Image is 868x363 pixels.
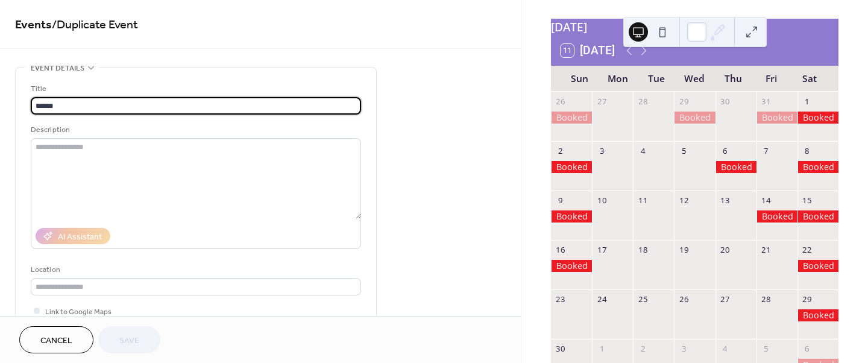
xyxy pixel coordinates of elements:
span: Event details [31,62,84,75]
span: / Duplicate Event [52,13,138,37]
div: 24 [596,294,607,305]
div: Mon [599,66,638,92]
div: 26 [555,96,566,107]
div: Location [31,264,359,276]
div: Wed [676,66,714,92]
div: Booked [797,161,838,173]
div: Booked [797,112,838,124]
div: 31 [761,96,772,107]
div: 26 [679,294,690,305]
div: 30 [720,96,731,107]
div: Booked [797,309,838,321]
div: 3 [679,344,690,355]
div: Booked [756,112,797,124]
div: Sun [561,66,599,92]
div: Booked [551,112,592,124]
div: Booked [715,161,756,173]
div: 17 [596,244,607,255]
div: 6 [720,145,731,156]
div: 9 [555,195,566,206]
div: 2 [637,344,648,355]
div: Booked [674,112,715,124]
div: 29 [802,294,813,305]
div: 30 [555,344,566,355]
div: 27 [720,294,731,305]
div: Booked [551,260,592,272]
div: 15 [802,195,813,206]
div: 5 [679,145,690,156]
div: 25 [637,294,648,305]
div: 4 [637,145,648,156]
div: 22 [802,244,813,255]
button: Cancel [19,326,93,353]
div: Fri [752,66,791,92]
div: Description [31,124,359,136]
div: 23 [555,294,566,305]
div: [DATE] [551,19,838,36]
div: 4 [720,344,731,355]
div: Thu [714,66,752,92]
div: 8 [802,145,813,156]
div: 1 [802,96,813,107]
div: 21 [761,244,772,255]
a: Events [15,13,52,37]
div: Title [31,83,359,95]
div: 10 [596,195,607,206]
div: Tue [637,66,676,92]
span: Link to Google Maps [45,306,112,318]
div: 27 [596,96,607,107]
div: Booked [797,260,838,272]
div: 16 [555,244,566,255]
div: 28 [761,294,772,305]
div: 7 [761,145,772,156]
button: 11[DATE] [556,41,619,60]
div: Booked [551,161,592,173]
div: 19 [679,244,690,255]
div: 2 [555,145,566,156]
div: 28 [637,96,648,107]
div: 20 [720,244,731,255]
div: 14 [761,195,772,206]
div: 18 [637,244,648,255]
div: 12 [679,195,690,206]
div: 5 [761,344,772,355]
div: 1 [596,344,607,355]
div: 13 [720,195,731,206]
div: Booked [797,210,838,223]
span: Cancel [40,335,72,347]
div: 11 [637,195,648,206]
div: 6 [802,344,813,355]
div: 3 [596,145,607,156]
div: Booked [551,210,592,223]
div: 29 [679,96,690,107]
div: Booked [756,210,797,223]
div: Sat [790,66,829,92]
